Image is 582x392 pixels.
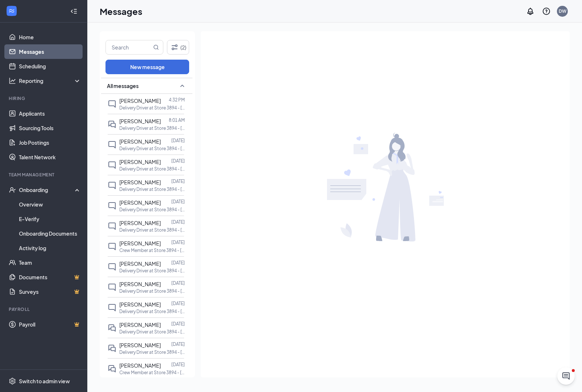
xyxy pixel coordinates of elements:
svg: ChatInactive [108,222,116,231]
p: [DATE] [171,280,185,286]
p: [DATE] [171,219,185,225]
p: Delivery Driver at Store 3894 - [PERSON_NAME] [119,329,185,335]
svg: Collapse [70,8,77,15]
span: [PERSON_NAME] [119,159,161,165]
span: [PERSON_NAME] [119,118,161,124]
p: 4:32 PM [169,97,185,103]
svg: ChatInactive [108,181,116,190]
a: Job Postings [19,135,81,150]
span: [PERSON_NAME] [119,362,161,369]
a: DocumentsCrown [19,270,81,284]
p: Delivery Driver at Store 3894 - [PERSON_NAME] [119,145,185,152]
span: [PERSON_NAME] [119,179,161,185]
button: New message [105,60,189,74]
p: Delivery Driver at Store 3894 - [PERSON_NAME] [119,125,185,131]
input: Search [106,40,152,54]
svg: UserCheck [9,186,16,193]
a: Home [19,30,81,44]
p: Delivery Driver at Store 3894 - [PERSON_NAME] [119,349,185,355]
a: SurveysCrown [19,284,81,299]
a: Sourcing Tools [19,121,81,135]
svg: ChatInactive [108,161,116,169]
svg: QuestionInfo [542,7,551,16]
svg: DoubleChat [108,120,116,129]
p: Crew Member at Store 3894 - [PERSON_NAME] [119,247,185,253]
div: Hiring [9,95,80,101]
a: Activity log [19,241,81,255]
p: [DATE] [171,199,185,205]
a: Talent Network [19,150,81,164]
svg: ChatInactive [108,201,116,210]
span: [PERSON_NAME] [119,199,161,206]
a: Overview [19,197,81,212]
p: Delivery Driver at Store 3894 - [PERSON_NAME] [119,288,185,294]
a: Messages [19,44,81,59]
svg: Filter [170,43,179,52]
div: DW [559,8,566,14]
p: [DATE] [171,158,185,164]
svg: ChatInactive [108,263,116,271]
svg: WorkstreamLogo [8,7,15,15]
p: Delivery Driver at Store 3894 - [PERSON_NAME] [119,105,185,111]
a: Team [19,255,81,270]
div: Team Management [9,172,80,178]
p: [DATE] [171,260,185,266]
svg: ChatInactive [108,100,116,108]
svg: MagnifyingGlass [153,44,159,50]
p: [DATE] [171,300,185,307]
a: PayrollCrown [19,317,81,332]
a: Scheduling [19,59,81,73]
p: Delivery Driver at Store 3894 - [PERSON_NAME] [119,308,185,315]
p: [DATE] [171,341,185,347]
svg: DoubleChat [108,324,116,332]
svg: DoubleChat [108,364,116,373]
button: Filter (2) [167,40,189,55]
iframe: Intercom live chat [557,367,575,385]
span: [PERSON_NAME] [119,240,161,247]
svg: Notifications [526,7,535,16]
p: 8:01 AM [169,117,185,123]
p: [DATE] [171,137,185,144]
h1: Messages [100,5,142,17]
svg: Analysis [9,77,16,84]
svg: SmallChevronUp [178,81,187,90]
span: [PERSON_NAME] [119,97,161,104]
p: [DATE] [171,178,185,184]
a: Onboarding Documents [19,226,81,241]
span: [PERSON_NAME] [119,301,161,308]
p: Delivery Driver at Store 3894 - [PERSON_NAME] [119,227,185,233]
p: [DATE] [171,239,185,245]
div: Reporting [19,77,81,84]
p: Delivery Driver at Store 3894 - [PERSON_NAME] [119,166,185,172]
span: [PERSON_NAME] [119,138,161,145]
span: All messages [107,82,139,89]
svg: DoubleChat [108,344,116,353]
a: Applicants [19,106,81,121]
span: [PERSON_NAME] [119,281,161,287]
p: Crew Member at Store 3894 - [PERSON_NAME] [119,369,185,376]
svg: ChatInactive [108,303,116,312]
svg: ChatInactive [108,283,116,292]
span: [PERSON_NAME] [119,260,161,267]
div: Switch to admin view [19,377,70,385]
span: [PERSON_NAME] [119,342,161,348]
svg: ChatInactive [108,242,116,251]
span: [PERSON_NAME] [119,321,161,328]
div: Payroll [9,306,80,312]
div: Onboarding [19,186,75,193]
svg: ChatInactive [108,140,116,149]
svg: Settings [9,377,16,385]
p: Delivery Driver at Store 3894 - [PERSON_NAME] [119,207,185,213]
a: E-Verify [19,212,81,226]
p: [DATE] [171,321,185,327]
span: [PERSON_NAME] [119,220,161,226]
p: [DATE] [171,361,185,368]
p: Delivery Driver at Store 3894 - [PERSON_NAME] [119,268,185,274]
p: Delivery Driver at Store 3894 - [PERSON_NAME] [119,186,185,192]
